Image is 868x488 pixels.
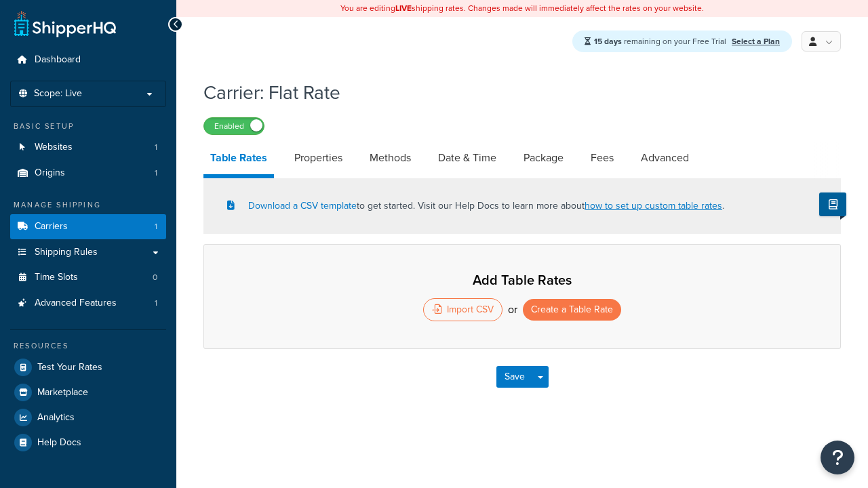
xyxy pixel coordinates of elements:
span: Time Slots [35,272,78,283]
h1: Carrier: Flat Rate [203,79,824,106]
p: Add Table Rates [231,272,813,288]
span: 1 [155,167,157,179]
li: Time Slots [10,265,166,290]
span: Websites [35,142,73,153]
a: Time Slots0 [10,265,166,290]
a: Shipping Rules [10,240,166,265]
a: Websites1 [10,135,166,160]
span: Test Your Rates [37,362,102,373]
li: Advanced Features [10,291,166,316]
button: Save [496,366,533,388]
a: Origins1 [10,161,166,186]
span: Carriers [35,221,68,232]
span: 1 [155,221,157,232]
button: Open Resource Center [821,441,854,474]
a: Methods [363,142,418,174]
li: Carriers [10,214,166,239]
a: Advanced Features1 [10,291,166,316]
a: Analytics [10,405,166,430]
a: Carriers1 [10,214,166,239]
span: 0 [153,272,157,283]
a: Dashboard [10,47,166,73]
div: Resources [10,340,166,352]
a: Select a Plan [732,35,780,47]
span: Dashboard [35,54,81,66]
span: or [508,300,517,319]
li: Websites [10,135,166,160]
a: Date & Time [431,142,503,174]
span: Advanced Features [35,298,117,309]
a: Advanced [634,142,696,174]
span: Marketplace [37,387,88,399]
a: Properties [288,142,349,174]
span: 1 [155,142,157,153]
b: LIVE [395,2,412,14]
strong: 15 days [594,35,622,47]
div: Basic Setup [10,121,166,132]
a: Package [517,142,570,174]
span: 1 [155,298,157,309]
div: Manage Shipping [10,199,166,211]
a: Fees [584,142,620,174]
li: Origins [10,161,166,186]
a: Help Docs [10,430,166,455]
span: Help Docs [37,437,81,449]
span: Shipping Rules [35,247,98,258]
button: Create a Table Rate [523,299,621,321]
a: how to set up custom table rates [585,199,722,213]
span: remaining on your Free Trial [594,35,728,47]
a: Test Your Rates [10,355,166,380]
a: Table Rates [203,142,274,178]
p: to get started. Visit our Help Docs to learn more about . [227,199,724,213]
div: Import CSV [423,298,502,321]
button: Show Help Docs [819,192,846,216]
label: Enabled [204,118,264,134]
span: Analytics [37,412,75,424]
span: Origins [35,167,65,179]
a: Marketplace [10,380,166,405]
a: Download a CSV template [227,199,357,213]
span: Scope: Live [34,88,82,100]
